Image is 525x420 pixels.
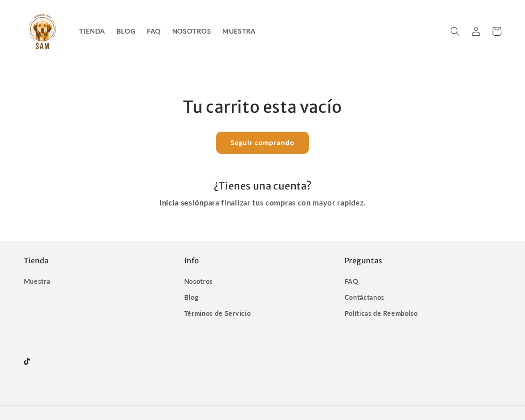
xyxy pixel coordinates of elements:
[345,289,385,305] a: Contáctanos
[24,96,502,118] h1: Tu carrito esta vacío
[222,27,256,35] span: MUESTRA
[141,22,167,41] a: FAQ
[24,13,61,50] img: Sam Pet Foods
[184,256,341,265] h2: Info
[24,180,502,192] h2: ¿Tienes una cuenta?
[172,27,211,35] span: NOSOTROS
[216,132,308,154] a: Seguir comprando
[116,27,136,35] span: BLOG
[167,22,217,41] a: NOSOTROS
[111,22,141,41] a: BLOG
[24,276,50,289] a: Muestra
[345,276,358,289] a: FAQ
[24,256,181,265] h2: Tienda
[147,27,161,35] span: FAQ
[24,196,502,209] p: para finalizar tus compras con mayor rapidez.
[73,22,111,41] a: TIENDA
[160,196,204,209] a: Inicia sesión
[184,276,213,289] a: Nosotros
[184,305,251,321] a: Términos de Servicio
[445,21,466,42] summary: Búsqueda
[217,22,261,41] a: MUESTRA
[345,256,502,265] h2: Preguntas
[345,305,418,321] a: Políticas de Reembolso
[184,289,199,305] a: Blog
[79,27,105,35] span: TIENDA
